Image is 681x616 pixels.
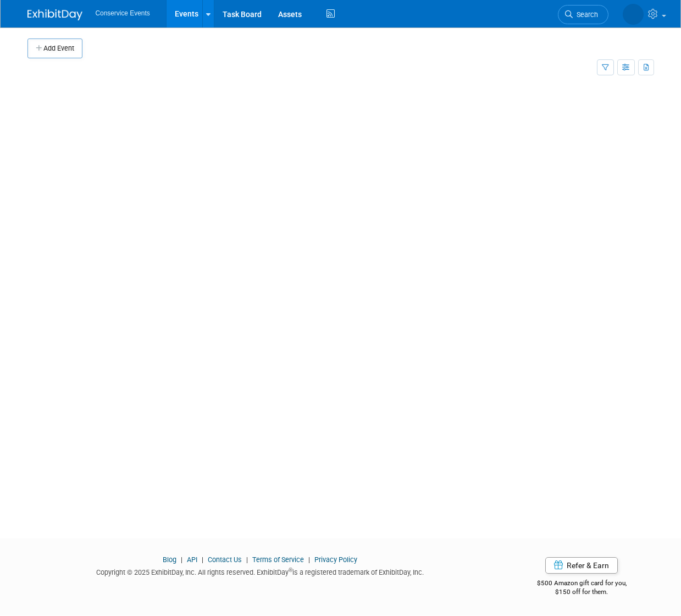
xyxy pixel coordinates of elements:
[208,555,242,564] a: Contact Us
[314,555,357,564] a: Privacy Policy
[163,555,176,564] a: Blog
[623,4,644,25] img: Amiee Griffey
[252,555,304,564] a: Terms of Service
[289,567,292,573] sup: ®
[545,557,618,574] a: Refer & Earn
[199,555,206,564] span: |
[558,5,608,24] a: Search
[306,555,313,564] span: |
[27,38,82,58] button: Add Event
[96,9,150,17] span: Conservice Events
[187,555,197,564] a: API
[27,565,494,577] div: Copyright © 2025 ExhibitDay, Inc. All rights reserved. ExhibitDay is a registered trademark of Ex...
[243,555,251,564] span: |
[573,10,598,19] span: Search
[27,9,82,20] img: ExhibitDay
[510,587,654,597] div: $150 off for them.
[178,555,185,564] span: |
[510,571,654,597] div: $500 Amazon gift card for you,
